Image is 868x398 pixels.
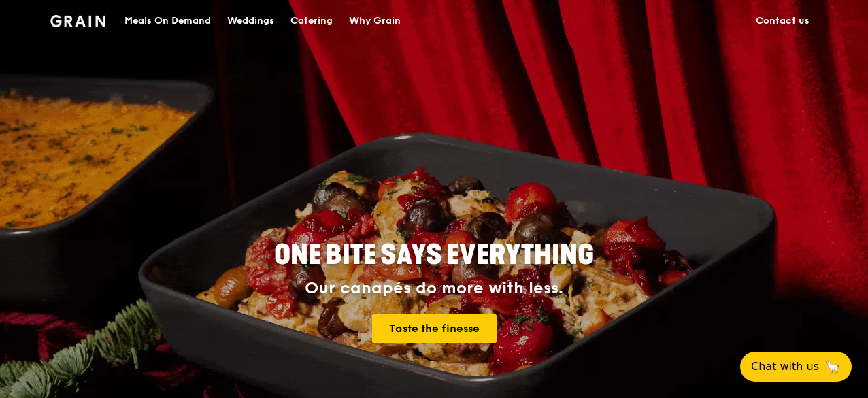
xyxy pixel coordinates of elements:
[189,279,679,298] div: Our canapés do more with less.
[748,1,818,42] a: Contact us
[282,1,341,42] a: Catering
[372,314,497,343] a: Taste the finesse
[349,1,401,42] div: Why Grain
[290,1,333,42] div: Catering
[824,359,841,375] span: 🦙
[274,239,594,271] span: ONE BITE SAYS EVERYTHING
[50,15,105,27] img: Grain
[219,1,282,42] a: Weddings
[227,1,274,42] div: Weddings
[751,359,819,375] span: Chat with us
[740,352,852,382] button: Chat with us🦙
[341,1,409,42] a: Why Grain
[124,1,211,42] div: Meals On Demand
